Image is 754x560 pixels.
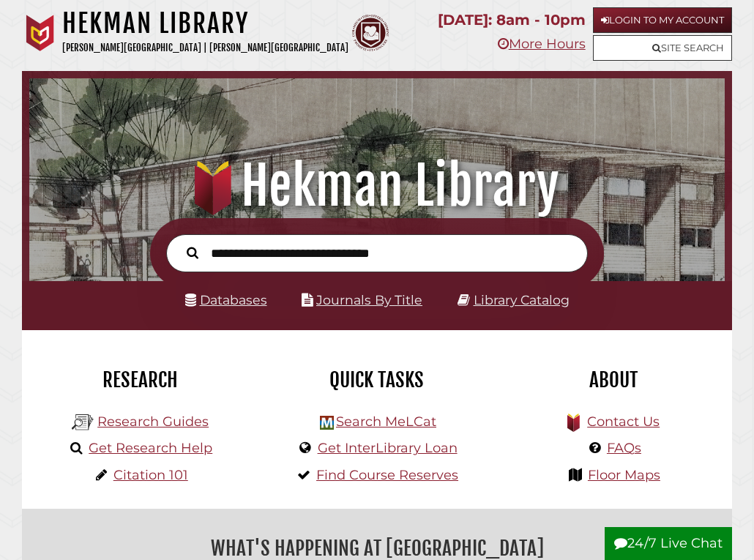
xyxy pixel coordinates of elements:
img: Calvin Theological Seminary [352,15,389,51]
h2: Quick Tasks [269,367,484,392]
a: More Hours [498,36,586,52]
a: Get InterLibrary Loan [318,440,458,456]
img: Hekman Library Logo [320,416,334,430]
a: Research Guides [97,414,209,430]
h2: Research [33,367,247,392]
p: [PERSON_NAME][GEOGRAPHIC_DATA] | [PERSON_NAME][GEOGRAPHIC_DATA] [62,40,348,56]
a: Site Search [593,35,732,61]
a: Contact Us [587,414,660,430]
a: Journals By Title [316,292,422,307]
i: Search [187,247,198,260]
button: Search [179,243,206,261]
a: Login to My Account [593,7,732,33]
h2: About [507,367,721,392]
p: [DATE]: 8am - 10pm [438,7,586,33]
h1: Hekman Library [40,154,713,218]
h1: Hekman Library [62,7,348,40]
a: Find Course Reserves [316,467,458,483]
img: Calvin University [22,15,59,51]
a: Search MeLCat [336,414,436,430]
img: Hekman Library Logo [72,411,94,433]
a: Databases [185,292,267,307]
a: Citation 101 [113,467,188,483]
a: FAQs [607,440,641,456]
a: Floor Maps [588,467,660,483]
a: Library Catalog [474,292,570,307]
a: Get Research Help [89,440,212,456]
